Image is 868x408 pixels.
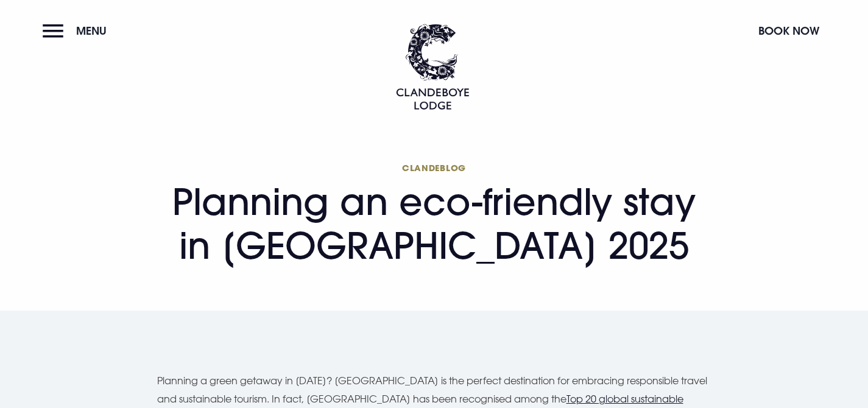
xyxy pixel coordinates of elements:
[76,24,107,38] span: Menu
[157,162,711,267] h1: Planning an eco-friendly stay in [GEOGRAPHIC_DATA] 2025
[157,162,711,174] span: Clandeblog
[752,18,825,44] button: Book Now
[396,24,469,110] img: Clandeboye Lodge
[43,18,113,44] button: Menu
